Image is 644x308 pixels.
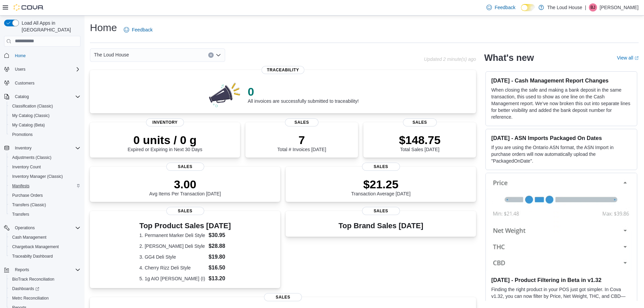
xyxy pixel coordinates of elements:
[591,3,595,11] span: BJ
[491,277,631,283] h3: [DATE] - Product Filtering in Beta in v1.32
[1,78,83,88] button: Customers
[12,174,63,179] span: Inventory Manager (Classic)
[7,242,83,252] button: Chargeback Management
[12,183,29,189] span: Manifests
[484,52,534,63] h2: What's new
[12,164,41,170] span: Inventory Count
[90,21,117,34] h1: Home
[12,266,32,274] button: Reports
[149,177,221,196] div: Avg Items Per Transaction [DATE]
[585,3,586,11] p: |
[277,133,326,152] div: Total # Invoices [DATE]
[12,144,34,152] button: Inventory
[216,52,221,58] button: Open list of options
[12,79,37,87] a: Customers
[351,177,411,191] p: $21.25
[9,153,80,162] span: Adjustments (Classic)
[139,243,206,250] dt: 2. [PERSON_NAME] Deli Style
[12,224,80,232] span: Operations
[12,65,80,73] span: Users
[12,224,38,232] button: Operations
[7,111,83,120] button: My Catalog (Classic)
[12,266,80,274] span: Reports
[209,264,231,272] dd: $16.50
[7,252,83,261] button: Traceabilty Dashboard
[7,130,83,139] button: Promotions
[12,212,29,217] span: Transfers
[9,153,54,162] a: Adjustments (Classic)
[9,102,56,110] a: Classification (Classic)
[9,233,49,241] a: Cash Management
[9,172,66,181] a: Inventory Manager (Classic)
[12,295,49,301] span: Metrc Reconciliation
[1,92,83,101] button: Catalog
[128,133,202,152] div: Expired or Expiring in Next 30 Days
[9,243,62,251] a: Chargeback Management
[7,275,83,284] button: BioTrack Reconciliation
[12,202,46,208] span: Transfers (Classic)
[7,120,83,130] button: My Catalog (Beta)
[9,201,49,209] a: Transfers (Classic)
[139,254,206,260] dt: 3. GG4 Deli Style
[15,67,25,72] span: Users
[132,26,152,33] span: Feedback
[262,66,305,74] span: Traceability
[12,132,33,137] span: Promotions
[9,191,80,199] span: Purchase Orders
[9,201,80,209] span: Transfers (Classic)
[9,112,80,120] span: My Catalog (Classic)
[9,285,42,293] a: Dashboards
[12,254,53,259] span: Traceabilty Dashboard
[139,264,206,271] dt: 4. Cherry Rizz Deli Style
[9,243,80,251] span: Chargeback Management
[491,87,631,120] p: When closing the safe and making a bank deposit in the same transaction, this used to show as one...
[166,163,204,171] span: Sales
[9,210,32,218] a: Transfers
[9,210,80,218] span: Transfers
[12,155,51,160] span: Adjustments (Classic)
[9,102,80,110] span: Classification (Classic)
[248,85,359,98] p: 0
[15,145,31,151] span: Inventory
[9,294,80,302] span: Metrc Reconciliation
[617,55,639,61] a: View allExternal link
[15,225,35,231] span: Operations
[248,85,359,104] div: All invoices are successfully submitted to traceability!
[209,253,231,261] dd: $19.80
[7,162,83,172] button: Inventory Count
[7,181,83,191] button: Manifests
[9,233,80,241] span: Cash Management
[139,222,231,230] h3: Top Product Sales [DATE]
[600,3,639,11] p: [PERSON_NAME]
[399,133,440,152] div: Total Sales [DATE]
[491,135,631,141] h3: [DATE] - ASN Imports Packaged On Dates
[12,113,50,118] span: My Catalog (Classic)
[208,52,214,58] button: Clear input
[12,244,59,250] span: Chargeback Management
[15,267,29,273] span: Reports
[207,81,242,108] img: 0
[12,193,43,198] span: Purchase Orders
[491,144,631,164] p: If you are using the Ontario ASN format, the ASN Import in purchase orders will now automatically...
[7,191,83,200] button: Purchase Orders
[9,275,80,283] span: BioTrack Reconciliation
[9,294,51,302] a: Metrc Reconciliation
[9,121,80,129] span: My Catalog (Beta)
[128,133,202,147] p: 0 units / 0 g
[1,51,83,61] button: Home
[209,275,231,283] dd: $13.20
[9,163,80,171] span: Inventory Count
[1,265,83,275] button: Reports
[15,80,34,86] span: Customers
[12,122,45,128] span: My Catalog (Beta)
[12,103,53,109] span: Classification (Classic)
[9,112,52,120] a: My Catalog (Classic)
[9,275,57,283] a: BioTrack Reconciliation
[19,20,80,33] span: Load All Apps in [GEOGRAPHIC_DATA]
[7,200,83,210] button: Transfers (Classic)
[7,101,83,111] button: Classification (Classic)
[495,4,515,11] span: Feedback
[9,285,80,293] span: Dashboards
[15,94,29,99] span: Catalog
[12,286,39,291] span: Dashboards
